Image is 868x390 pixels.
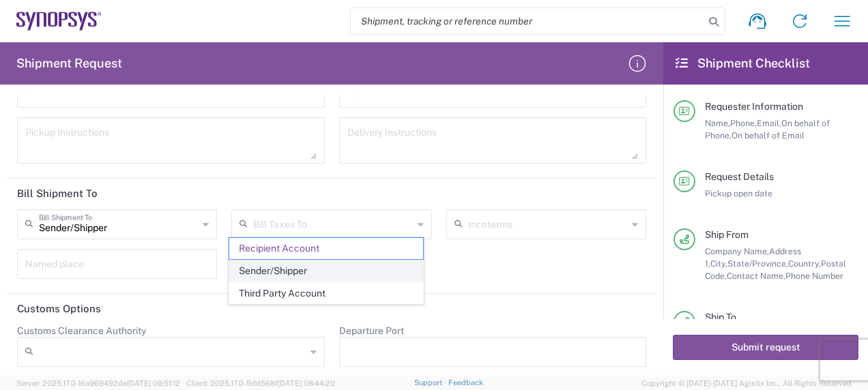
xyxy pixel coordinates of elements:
[351,8,704,34] input: Shipment, tracking or reference number
[705,118,730,128] span: Name,
[705,229,749,240] span: Ship From
[757,118,781,128] span: Email,
[448,378,483,387] a: Feedback
[16,55,122,72] h2: Shipment Request
[673,335,858,360] button: Submit request
[414,378,448,387] a: Support
[17,187,98,200] h2: Bill Shipment To
[705,188,772,198] span: Pickup open date
[641,377,852,389] span: Copyright © [DATE]-[DATE] Agistix Inc., All Rights Reserved
[705,246,769,256] span: Company Name,
[127,379,180,387] span: [DATE] 09:51:12
[17,325,146,337] label: Customs Clearance Authority
[705,101,803,112] span: Requester Information
[278,379,335,387] span: [DATE] 08:44:20
[710,258,727,269] span: City,
[705,312,736,322] span: Ship To
[732,130,805,140] span: On behalf of Email
[727,258,788,269] span: State/Province,
[676,55,810,72] h2: Shipment Checklist
[727,271,785,281] span: Contact Name,
[16,379,180,387] span: Server: 2025.17.0-16a969492de
[785,271,843,281] span: Phone Number
[186,379,335,387] span: Client: 2025.17.0-5dd568f
[17,302,101,316] h2: Customs Options
[339,325,404,337] label: Departure Port
[730,118,757,128] span: Phone,
[229,238,423,259] span: Recipient Account
[229,260,423,282] span: Sender/Shipper
[705,171,774,182] span: Request Details
[229,283,423,304] span: Third Party Account
[788,258,821,269] span: Country,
